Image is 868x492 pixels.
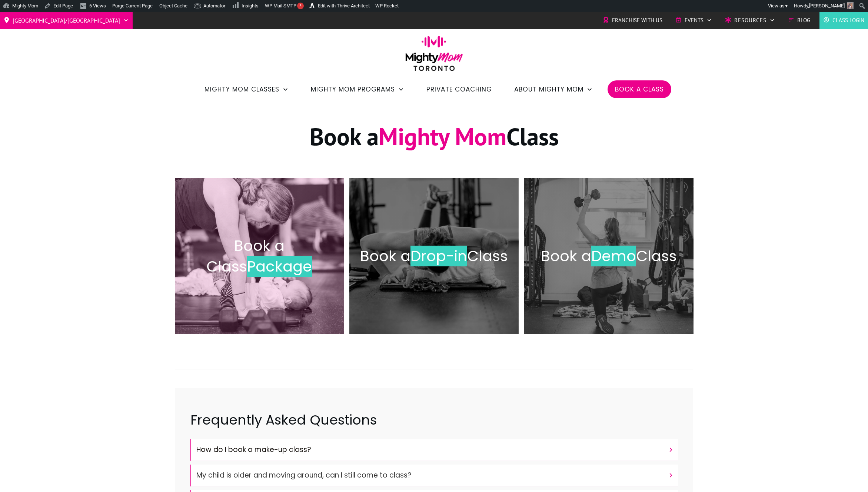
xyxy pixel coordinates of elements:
[809,3,845,9] span: [PERSON_NAME]
[204,83,279,96] span: Mighty Mom Classes
[514,83,593,96] a: About Mighty Mom
[788,15,810,26] a: Blog
[734,15,766,26] span: Resources
[13,14,120,26] span: [GEOGRAPHIC_DATA]/[GEOGRAPHIC_DATA]
[675,15,712,26] a: Events
[785,4,788,9] span: ▼
[832,15,864,26] span: Class Login
[426,83,492,96] a: Private Coaching
[379,121,506,152] span: Mighty Mom
[196,470,412,480] font: My child is older and moving around, can I still come to class?
[196,443,665,457] h4: How do I book a make-up class?
[4,14,129,26] a: [GEOGRAPHIC_DATA]/[GEOGRAPHIC_DATA]
[541,246,591,266] span: Book a
[206,235,285,277] span: Book a Class
[247,256,312,277] span: Package
[190,411,678,438] h2: Frequently Asked Questions
[402,36,467,76] img: mightymom-logo-toronto
[615,83,664,96] a: Book a Class
[242,3,259,9] span: Insights
[823,15,864,26] a: Class Login
[797,15,810,26] span: Blog
[311,83,395,96] span: Mighty Mom Programs
[603,15,662,26] a: Franchise with Us
[297,3,304,9] span: !
[725,15,775,26] a: Resources
[514,83,583,96] span: About Mighty Mom
[685,15,704,26] span: Events
[357,246,511,266] h2: Book a Class
[636,246,677,266] span: Class
[175,121,693,161] h1: Book a Class
[311,83,404,96] a: Mighty Mom Programs
[591,246,636,266] span: Demo
[612,15,662,26] span: Franchise with Us
[204,83,289,96] a: Mighty Mom Classes
[410,246,467,266] span: Drop-in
